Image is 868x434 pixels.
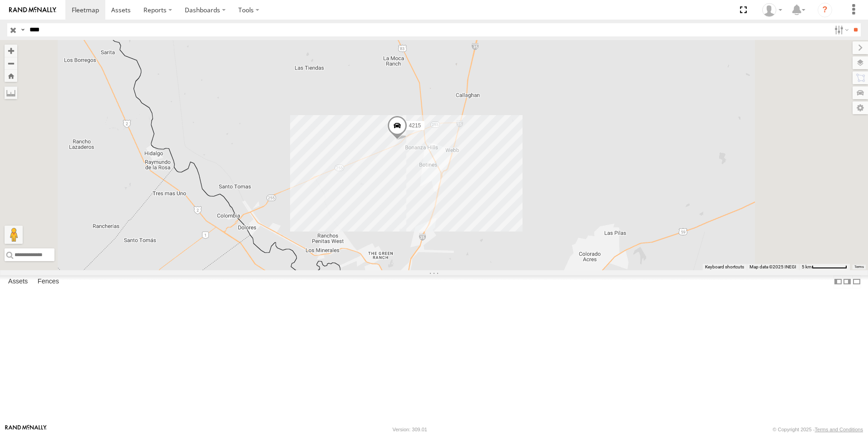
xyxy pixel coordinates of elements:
button: Drag Pegman onto the map to open Street View [5,226,23,244]
span: 4215 [409,122,421,129]
label: Search Filter Options [831,23,850,36]
label: Fences [33,275,64,288]
i: ? [818,3,832,17]
a: Terms (opens in new tab) [854,265,864,269]
label: Dock Summary Table to the Left [833,275,843,288]
label: Dock Summary Table to the Right [843,275,852,288]
label: Hide Summary Table [852,275,861,288]
div: Caseta Laredo TX [759,3,785,17]
label: Search Query [19,23,26,36]
a: Visit our Website [5,425,47,434]
button: Keyboard shortcuts [705,264,744,270]
button: Zoom Home [5,70,17,82]
label: Map Settings [853,101,868,114]
button: Map Scale: 5 km per 74 pixels [799,264,850,270]
span: Map data ©2025 INEGI [750,264,796,269]
span: 5 km [802,264,812,269]
a: Terms and Conditions [815,427,863,432]
button: Zoom out [5,57,17,70]
label: Assets [4,275,32,288]
button: Zoom in [5,45,17,57]
div: © Copyright 2025 - [773,427,863,432]
label: Measure [5,86,17,99]
img: rand-logo.svg [9,7,56,13]
div: Version: 309.01 [393,427,427,432]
